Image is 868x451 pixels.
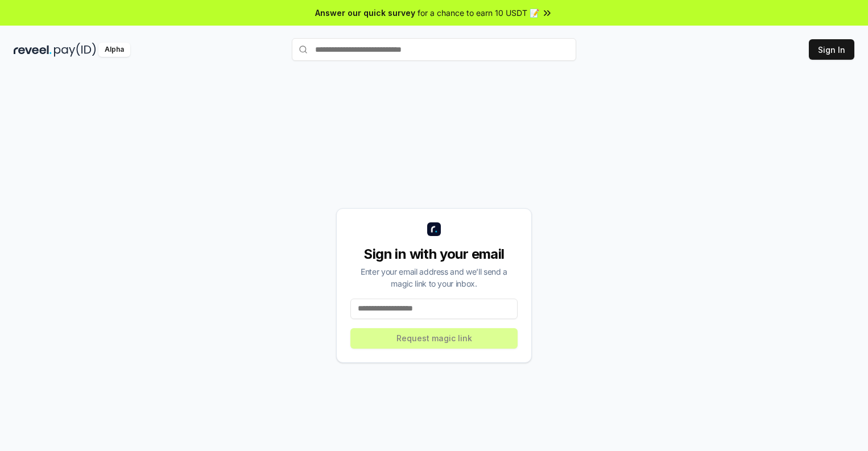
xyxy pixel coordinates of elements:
[350,266,518,289] div: Enter your email address and we’ll send a magic link to your inbox.
[315,7,415,19] span: Answer our quick survey
[54,43,96,57] img: pay_id
[98,43,130,57] div: Alpha
[14,43,52,57] img: reveel_dark
[350,245,518,263] div: Sign in with your email
[427,222,441,236] img: logo_small
[418,7,539,19] span: for a chance to earn 10 USDT 📝
[809,39,854,60] button: Sign In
